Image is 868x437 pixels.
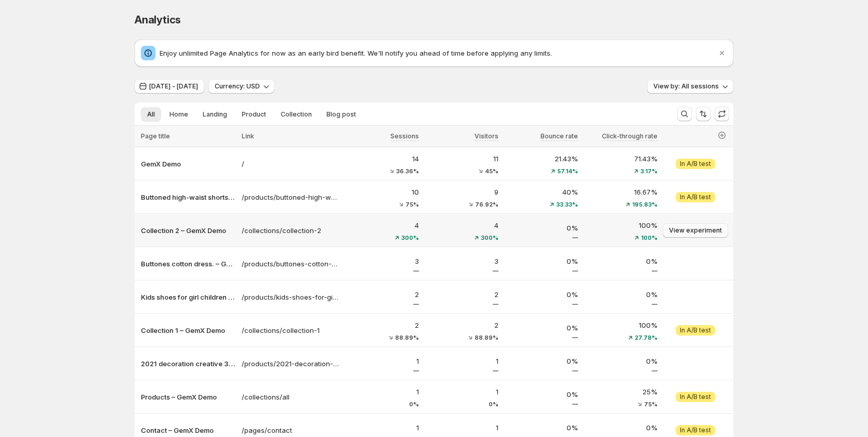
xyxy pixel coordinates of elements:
p: 0% [584,422,657,433]
p: 0% [584,356,657,366]
p: 2 [425,289,498,300]
button: GemX Demo [141,159,235,169]
p: 100% [584,320,657,330]
p: 10 [346,187,419,197]
p: 2 [346,289,419,300]
p: 9 [425,187,498,197]
p: 0% [505,422,578,433]
span: In A/B test [680,426,711,434]
p: 0% [584,256,657,266]
span: 75% [405,201,419,208]
p: 11 [425,153,498,164]
span: Landing [203,110,227,119]
span: In A/B test [680,326,711,335]
span: In A/B test [680,393,711,401]
span: All [147,110,155,119]
p: 0% [584,289,657,300]
p: 1 [346,387,419,397]
p: /products/buttones-cotton-dress [242,259,339,269]
p: 25% [584,387,657,397]
span: Sessions [390,132,419,140]
p: 21.43% [505,153,578,164]
p: 2 [346,320,419,330]
a: /pages/contact [242,425,339,435]
span: [DATE] - [DATE] [149,82,198,91]
span: Collection [281,110,312,119]
span: Product [242,110,266,119]
span: Click-through rate [602,132,657,140]
p: /products/kids-shoes-for-girl-children-canvas-shoes-boys-sneakers-spring-autumn-girls-shoes-white... [242,292,339,302]
button: Collection 2 – GemX Demo [141,225,235,236]
span: 0% [489,401,498,407]
a: /products/2021-decoration-creative-3d-led-night-light-table-lamp-children-bedroom-child-gift-home [242,358,339,369]
span: 57.14% [557,168,578,174]
p: 14 [346,153,419,164]
button: View experiment [663,223,728,238]
button: [DATE] - [DATE] [135,79,204,94]
span: 195.83% [632,201,657,208]
button: Buttones cotton dress. – GemX Demo [141,259,235,269]
button: Contact – GemX Demo [141,425,235,435]
p: 1 [425,387,498,397]
a: /collections/collection-2 [242,225,339,236]
p: 2 [425,320,498,330]
button: Collection 1 – GemX Demo [141,325,235,336]
p: Enjoy unlimited Page Analytics for now as an early bird benefit. We'll notify you ahead of time b... [160,48,717,58]
p: 0% [505,356,578,366]
p: 0% [505,389,578,400]
p: 71.43% [584,153,657,164]
span: 76.92% [475,201,498,208]
span: 27.78% [635,335,657,341]
p: 100% [584,220,657,230]
p: 16.67% [584,187,657,197]
p: 40% [505,187,578,197]
span: 45% [485,168,498,174]
span: 88.89% [475,335,498,341]
span: 88.89% [395,335,419,341]
span: Bounce rate [541,132,578,140]
a: /collections/all [242,392,339,402]
p: 1 [346,356,419,366]
span: In A/B test [680,193,711,201]
button: Dismiss notification [715,46,729,60]
button: Kids shoes for girl children canvas shoes boys sneakers Spring autumn – GemX Demo [141,292,235,302]
a: /products/buttoned-high-waist-shorts [242,192,339,202]
p: 0% [505,289,578,300]
span: 0% [409,401,419,407]
button: Buttoned high-waist shorts test – GemX Demo [141,192,235,202]
p: 1 [425,356,498,366]
span: Currency: USD [215,82,260,91]
a: / [242,159,339,169]
a: /collections/collection-1 [242,325,339,336]
span: Page title [141,132,170,140]
span: Home [169,110,188,119]
span: In A/B test [680,160,711,168]
p: 1 [425,422,498,433]
button: Products – GemX Demo [141,392,235,402]
span: 36.36% [396,168,419,174]
p: 1 [346,422,419,433]
span: View experiment [669,226,722,235]
span: 300% [481,235,498,241]
span: Visitors [475,132,498,140]
span: 100% [641,235,657,241]
p: 3 [425,256,498,266]
button: 2021 decoration creative 3D LED night light table lamp children bedroo – GemX Demo [141,358,235,369]
span: Analytics [135,14,181,26]
button: Search and filter results [677,107,692,121]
